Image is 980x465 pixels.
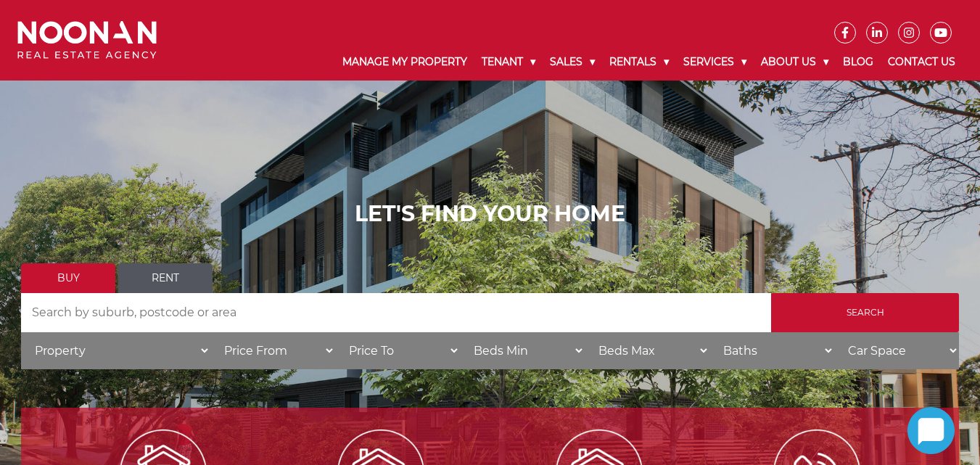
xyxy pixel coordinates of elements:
[754,44,836,81] a: About Us
[335,44,474,81] a: Manage My Property
[836,44,881,81] a: Blog
[543,44,602,81] a: Sales
[881,44,963,81] a: Contact Us
[17,21,157,59] img: Noonan Real Estate Agency
[676,44,754,81] a: Services
[474,44,543,81] a: Tenant
[602,44,676,81] a: Rentals
[21,263,115,293] a: Buy
[21,201,959,227] h1: LET'S FIND YOUR HOME
[21,293,771,332] input: Search by suburb, postcode or area
[771,293,959,332] input: Search
[118,263,213,293] a: Rent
